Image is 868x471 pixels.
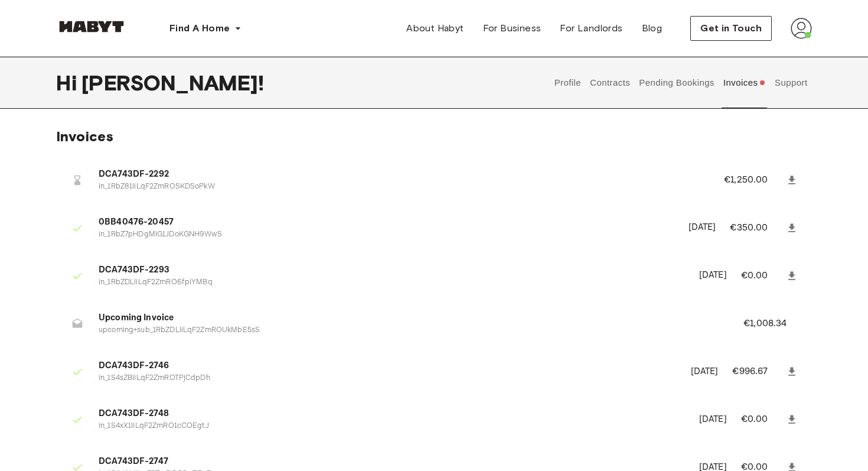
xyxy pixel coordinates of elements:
button: Support [773,57,809,109]
button: Contracts [589,57,632,109]
span: DCA743DF-2746 [99,359,677,373]
span: Blog [642,21,663,35]
p: €0.00 [741,269,784,283]
span: DCA743DF-2293 [99,264,685,277]
span: For Landlords [560,21,622,35]
button: Profile [553,57,583,109]
p: in_1RbZ7pHDgMiG1JDoKGNH9WwS [99,229,674,241]
p: €996.67 [732,365,784,379]
p: €1,250.00 [724,173,784,187]
button: Find A Home [160,17,251,40]
p: [DATE] [699,413,727,427]
p: €350.00 [730,221,784,235]
p: in_1RbZ81IiLqF2ZmROSKDSoPkW [99,181,696,193]
p: [DATE] [699,269,727,282]
span: DCA743DF-2748 [99,407,685,421]
p: €1,008.34 [743,317,802,331]
span: Invoices [56,128,113,145]
span: 0BB40476-20457 [99,216,674,229]
span: DCA743DF-2292 [99,168,696,181]
a: About Habyt [397,17,473,40]
a: Blog [632,17,672,40]
span: Upcoming Invoice [99,311,715,325]
span: DCA743DF-2747 [99,455,685,469]
p: in_1RbZDLIiLqF2ZmRO6fpiYMBq [99,277,685,288]
div: user profile tabs [550,57,812,109]
p: upcoming+sub_1RbZDLIiLqF2ZmROUkMbE5sS [99,325,715,336]
p: in_1S4sZBIiLqF2ZmROTPjCdpDh [99,373,677,384]
button: Invoices [722,57,767,109]
span: [PERSON_NAME] ! [81,70,264,95]
img: avatar [791,18,812,39]
span: About Habyt [406,21,464,35]
span: Get in Touch [700,21,762,35]
button: Get in Touch [690,16,772,41]
p: in_1S4xX1IiLqF2ZmRO1cCOEgtJ [99,421,685,432]
p: €0.00 [741,412,784,427]
span: Find A Home [169,21,230,35]
button: Pending Bookings [638,57,716,109]
span: For Business [483,21,541,35]
span: Hi [56,70,81,95]
p: [DATE] [691,365,719,379]
a: For Business [474,17,551,40]
p: [DATE] [688,221,716,235]
a: For Landlords [550,17,632,40]
img: Habyt [56,21,127,33]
